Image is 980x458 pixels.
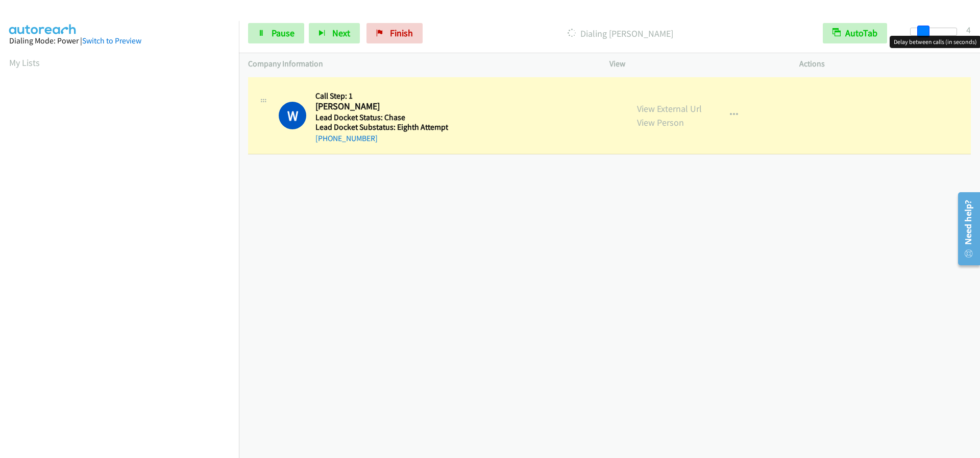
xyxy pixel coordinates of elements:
p: View [609,58,781,70]
a: Switch to Preview [82,36,141,45]
button: Next [309,23,360,43]
h5: Lead Docket Substatus: Eighth Attempt [315,122,448,132]
h2: [PERSON_NAME] [315,101,446,112]
h5: Call Step: 1 [315,91,448,101]
div: Dialing Mode: Power | [9,35,230,47]
p: Dialing [PERSON_NAME] [436,27,804,40]
span: Next [332,27,350,39]
span: Pause [272,27,295,39]
a: Finish [366,23,423,43]
p: Actions [799,58,971,70]
p: Company Information [248,58,591,70]
a: My Lists [9,57,40,68]
a: View Person [637,117,684,128]
a: View External Url [637,103,702,114]
h1: W [279,102,306,129]
div: 4 [966,23,971,37]
h5: Lead Docket Status: Chase [315,112,448,123]
a: [PHONE_NUMBER] [315,133,378,143]
button: AutoTab [823,23,887,43]
iframe: Resource Center [950,188,980,269]
a: Pause [248,23,304,43]
span: Finish [390,27,413,39]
